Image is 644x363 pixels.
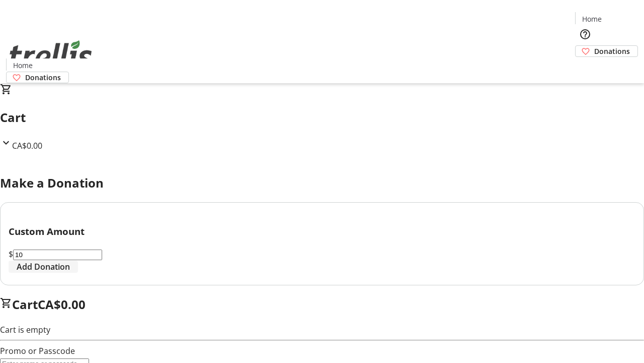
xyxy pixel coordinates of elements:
[38,296,86,313] span: CA$0.00
[9,261,78,273] button: Add Donation
[13,60,33,71] span: Home
[9,224,635,238] h3: Custom Amount
[575,57,595,77] button: Cart
[6,29,96,80] img: Orient E2E Organization EVafVybPio's Logo
[25,72,61,83] span: Donations
[575,24,595,44] button: Help
[12,140,42,151] span: CA$0.00
[576,14,608,24] a: Home
[7,60,39,71] a: Home
[6,72,69,83] a: Donations
[9,249,13,260] span: $
[594,46,630,56] span: Donations
[13,250,102,260] input: Donation Amount
[575,45,638,57] a: Donations
[17,261,70,273] span: Add Donation
[582,14,602,24] span: Home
